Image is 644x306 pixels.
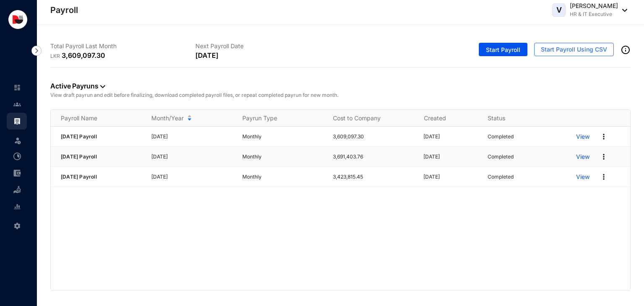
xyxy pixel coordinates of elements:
[576,173,589,181] a: View
[242,132,323,141] p: Monthly
[414,110,478,127] th: Created
[13,153,21,160] img: time-attendance-unselected.8aad090b53826881fffb.svg
[13,117,21,125] img: payroll.289672236c54bbec4828.svg
[534,43,614,56] button: Start Payroll Using CSV
[570,2,618,10] p: [PERSON_NAME]
[50,4,78,16] p: Payroll
[8,10,27,29] img: logo
[7,165,27,182] li: Expenses
[423,132,478,141] p: [DATE]
[7,198,27,215] li: Reports
[195,42,340,50] p: Next Payroll Date
[242,153,323,161] p: Monthly
[576,132,589,141] a: View
[31,46,42,56] img: nav-icon-right.af6afadce00d159da59955279c43614e.svg
[423,153,478,161] p: [DATE]
[488,173,514,181] p: Completed
[50,42,195,50] p: Total Payroll Last Month
[333,132,413,141] p: 3,609,097.30
[423,173,478,181] p: [DATE]
[13,101,21,108] img: people-unselected.118708e94b43a90eceab.svg
[151,114,184,122] span: Month/Year
[151,132,232,141] p: [DATE]
[333,173,413,181] p: 3,423,815.45
[556,6,562,14] span: V
[13,169,21,177] img: expense-unselected.2edcf0507c847f3e9e96.svg
[13,84,21,91] img: home-unselected.a29eae3204392db15eaf.svg
[13,186,21,194] img: loan-unselected.d74d20a04637f2d15ab5.svg
[541,45,607,54] span: Start Payroll Using CSV
[570,10,618,18] p: HR & IT Executive
[13,222,21,230] img: settings-unselected.1febfda315e6e19643a1.svg
[7,96,27,113] li: Contacts
[51,110,141,127] th: Payroll Name
[600,153,608,161] img: more.27664ee4a8faa814348e188645a3c1fc.svg
[7,79,27,96] li: Home
[151,153,232,161] p: [DATE]
[600,173,608,181] img: more.27664ee4a8faa814348e188645a3c1fc.svg
[100,85,105,88] img: dropdown-black.8e83cc76930a90b1a4fdb6d089b7bf3a.svg
[61,153,97,160] span: [DATE] Payroll
[576,153,589,161] a: View
[242,173,323,181] p: Monthly
[618,9,627,12] img: dropdown-black.8e83cc76930a90b1a4fdb6d089b7bf3a.svg
[333,153,413,161] p: 3,691,403.76
[151,173,232,181] p: [DATE]
[323,110,413,127] th: Cost to Company
[479,43,527,56] button: Start Payroll
[50,91,631,99] p: View draft payrun and edit before finalizing, download completed payroll files, or repeat complet...
[486,46,520,54] span: Start Payroll
[50,82,105,90] a: Active Payruns
[7,148,27,165] li: Time Attendance
[478,110,566,127] th: Status
[621,45,631,55] img: info-outined.c2a0bb1115a2853c7f4cb4062ec879bc.svg
[50,52,62,60] p: LKR
[7,182,27,198] li: Loan
[61,133,97,140] span: [DATE] Payroll
[600,132,608,141] img: more.27664ee4a8faa814348e188645a3c1fc.svg
[13,203,21,210] img: report-unselected.e6a6b4230fc7da01f883.svg
[488,153,514,161] p: Completed
[488,132,514,141] p: Completed
[61,174,97,180] span: [DATE] Payroll
[62,50,105,60] p: 3,609,097.30
[13,136,22,145] img: leave-unselected.2934df6273408c3f84d9.svg
[7,113,27,130] li: Payroll
[232,110,323,127] th: Payrun Type
[195,50,218,60] p: [DATE]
